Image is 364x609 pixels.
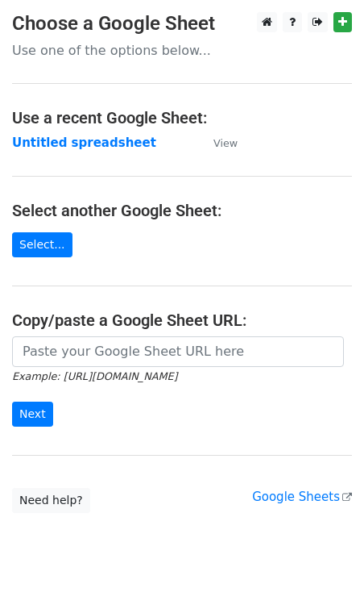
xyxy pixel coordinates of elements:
[213,137,238,149] small: View
[197,136,238,150] a: View
[252,490,352,504] a: Google Sheets
[12,311,352,330] h4: Copy/paste a Google Sheet URL:
[12,402,53,427] input: Next
[12,201,352,220] h4: Select another Google Sheet:
[12,370,177,382] small: Example: [URL][DOMAIN_NAME]
[12,232,72,257] a: Select...
[12,336,344,367] input: Paste your Google Sheet URL here
[12,42,352,59] p: Use one of the options below...
[12,12,352,35] h3: Choose a Google Sheet
[12,108,352,127] h4: Use a recent Google Sheet:
[12,488,90,513] a: Need help?
[12,136,156,150] a: Untitled spreadsheet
